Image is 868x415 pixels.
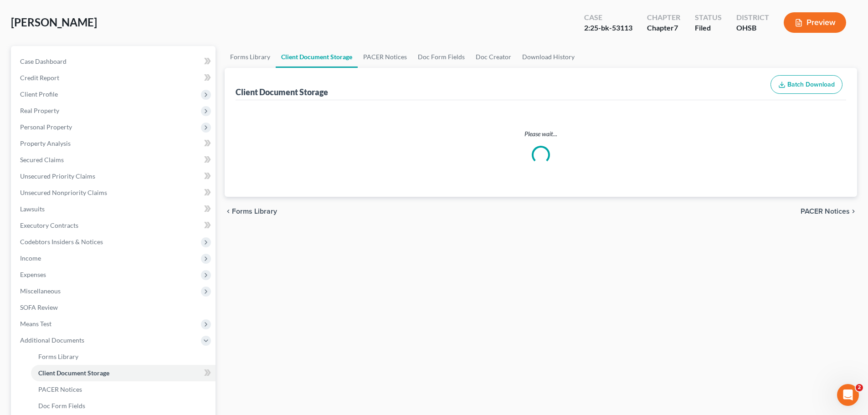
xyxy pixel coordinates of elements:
span: Personal Property [20,123,72,131]
span: Income [20,254,41,262]
a: Doc Creator [470,46,517,68]
div: Chapter [647,12,680,23]
span: Lawsuits [20,205,45,213]
a: Secured Claims [13,152,216,168]
span: Client Document Storage [38,369,109,377]
button: PACER Notices chevron_right [801,208,857,215]
span: Means Test [20,320,51,328]
span: Credit Report [20,74,59,82]
span: Unsecured Priority Claims [20,172,95,180]
a: Unsecured Nonpriority Claims [13,184,216,201]
span: [PERSON_NAME] [11,15,97,29]
span: PACER Notices [801,208,850,215]
span: SOFA Review [20,303,58,311]
i: chevron_left [225,208,232,215]
span: Secured Claims [20,156,64,164]
span: Expenses [20,271,46,278]
a: Executory Contracts [13,217,216,234]
div: District [736,12,769,23]
button: Preview [784,12,846,33]
span: Codebtors Insiders & Notices [20,238,103,246]
span: Doc Form Fields [38,402,85,410]
button: chevron_left Forms Library [225,208,277,215]
a: PACER Notices [31,381,216,398]
span: Real Property [20,107,59,114]
span: Client Profile [20,90,58,98]
a: PACER Notices [358,46,412,68]
a: Client Document Storage [276,46,358,68]
a: Case Dashboard [13,53,216,70]
span: Unsecured Nonpriority Claims [20,189,107,196]
span: PACER Notices [38,385,82,393]
a: Doc Form Fields [412,46,470,68]
div: Filed [695,23,722,33]
a: Doc Form Fields [31,398,216,414]
a: Credit Report [13,70,216,86]
a: SOFA Review [13,299,216,316]
a: Lawsuits [13,201,216,217]
span: 2 [856,384,863,391]
span: 7 [674,23,678,32]
a: Forms Library [31,348,216,365]
div: Status [695,12,722,23]
div: 2:25-bk-53113 [584,23,632,33]
p: Please wait... [237,129,844,138]
span: Additional Documents [20,336,84,344]
div: Chapter [647,23,680,33]
a: Client Document Storage [31,365,216,381]
span: Batch Download [787,81,835,88]
button: Batch Download [770,75,842,94]
div: OHSB [736,23,769,33]
span: Forms Library [232,208,277,215]
span: Case Dashboard [20,57,67,65]
span: Miscellaneous [20,287,61,295]
span: Executory Contracts [20,221,78,229]
iframe: Intercom live chat [837,384,859,406]
a: Property Analysis [13,135,216,152]
i: chevron_right [850,208,857,215]
span: Property Analysis [20,139,71,147]
div: Case [584,12,632,23]
a: Unsecured Priority Claims [13,168,216,184]
a: Forms Library [225,46,276,68]
div: Client Document Storage [236,87,328,97]
a: Download History [517,46,580,68]
span: Forms Library [38,353,78,360]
